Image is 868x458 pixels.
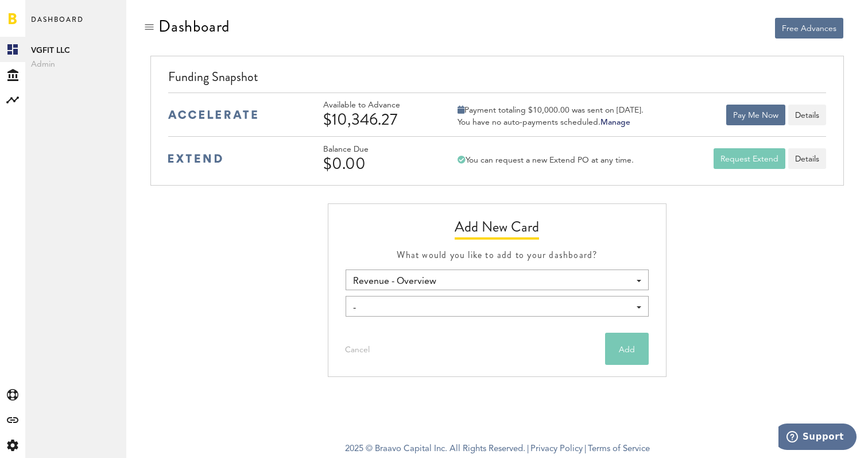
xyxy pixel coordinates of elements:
[458,105,644,116] div: Payment totaling $10,000.00 was sent on [DATE].
[353,298,629,318] div: -
[31,44,121,57] span: VGFIT LLC
[726,105,785,125] button: Pay Me Now
[397,248,597,261] span: What would you like to add to your dashboard?
[714,148,785,169] button: Request Extend
[458,117,644,128] div: You have no auto-payments scheduled.
[323,145,432,155] div: Balance Due
[31,13,84,37] span: Dashboard
[788,148,826,169] a: Details
[331,333,383,365] button: Cancel
[458,155,634,166] div: You can request a new Extend PO at any time.
[455,217,539,240] span: Add New Card
[323,101,432,110] div: Available to Advance
[31,57,121,71] span: Admin
[530,445,583,453] a: Privacy Policy
[168,110,257,119] img: accelerate-medium-blue-logo.svg
[775,18,843,39] button: Free Advances
[158,17,230,36] div: Dashboard
[353,272,629,291] span: Revenue - Overview
[788,105,826,125] button: Details
[345,441,525,458] span: 2025 © Braavo Capital Inc. All Rights Reserved.
[778,424,857,452] iframe: Opens a widget where you can find more information
[323,155,432,173] div: $0.00
[600,118,630,126] a: Manage
[588,445,650,453] a: Terms of Service
[168,68,826,93] div: Funding Snapshot
[323,110,432,129] div: $10,346.27
[605,333,649,365] button: Add
[168,154,222,163] img: extend-medium-blue-logo.svg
